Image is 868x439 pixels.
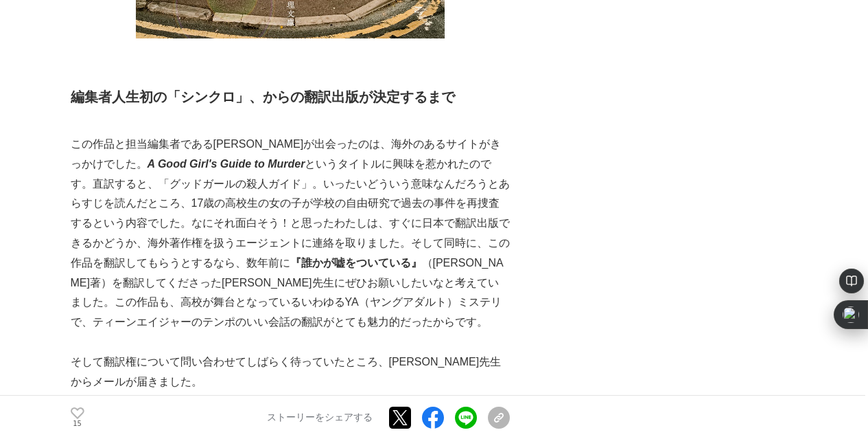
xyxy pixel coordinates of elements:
strong: 『誰かが嘘をついている』 [290,257,422,269]
p: ストーリーをシェアする [267,412,373,424]
p: そして翻訳権について問い合わせてしばらく待っていたところ、[PERSON_NAME]先生からメールが届きました。 [71,352,510,392]
p: この作品と担当編集者である[PERSON_NAME]が出会ったのは、海外のあるサイトがきっかけでした。 というタイトルに興味を惹かれたのです。直訳すると、「グッドガールの殺人ガイド」。いったいど... [71,135,510,333]
strong: 編集者人生初の「シンクロ」、からの翻訳出版が決定するまで [71,89,455,104]
em: A Good Girl's Guide to Murder [148,158,305,170]
p: 15 [71,420,84,427]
